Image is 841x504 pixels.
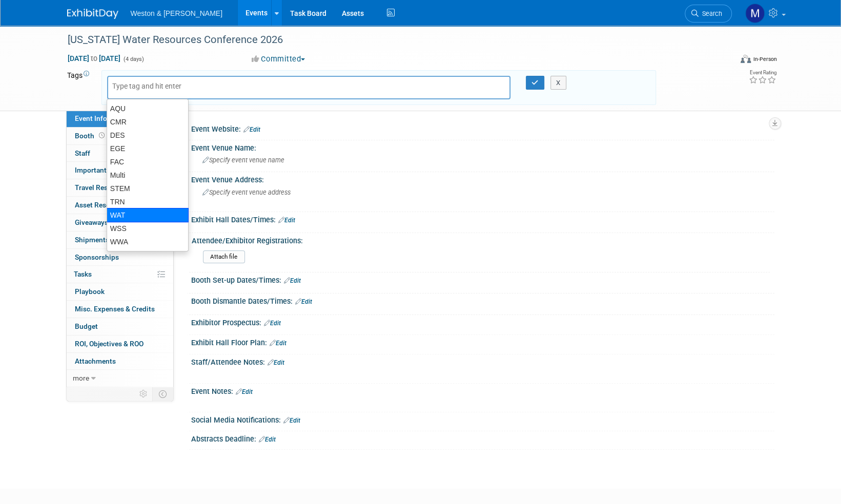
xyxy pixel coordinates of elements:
a: more [67,370,173,387]
span: Travel Reservations [75,183,137,192]
a: Edit [268,359,284,366]
span: (4 days) [122,56,144,62]
div: Multi [107,169,188,182]
div: FAC [107,155,188,169]
div: EGE [107,142,188,155]
div: In-Person [752,55,776,63]
a: Misc. Expenses & Credits [67,301,173,318]
a: Edit [259,436,276,443]
a: Edit [278,217,295,224]
span: Budget [75,322,98,330]
a: Budget [67,318,173,335]
span: Misc. Expenses & Credits [75,305,155,313]
a: Edit [283,417,300,424]
a: Attachments [67,353,173,370]
div: WSS [107,222,188,235]
div: Event Venue Address: [191,172,774,185]
button: X [550,76,566,90]
span: Sponsorships [75,253,119,261]
td: Tags [67,70,92,105]
span: Weston & [PERSON_NAME] [131,9,222,17]
div: Exhibitor Prospectus: [191,315,774,328]
a: Event Information [67,110,173,127]
a: Tasks [67,266,173,283]
a: Travel Reservations [67,179,173,196]
span: more [73,374,89,382]
div: Attendee/Exhibitor Registrations: [192,233,770,246]
span: Booth not reserved yet [97,132,107,139]
div: Staff/Attendee Notes: [191,354,774,368]
td: Toggle Event Tabs [152,387,173,401]
input: Type tag and hit enter [112,81,194,91]
div: CMR [107,115,188,129]
td: Personalize Event Tab Strip [135,387,153,401]
div: Event Notes: [191,384,774,397]
div: Booth Dismantle Dates/Times: [191,293,774,307]
span: Giveaways [75,218,108,226]
span: Tasks [74,270,92,278]
span: [DATE] [DATE] [67,54,121,63]
div: Event Venue Name: [191,140,774,153]
a: Giveaways [67,214,173,231]
a: Edit [270,340,286,347]
a: Staff [67,145,173,162]
a: ROI, Objectives & ROO [67,335,173,352]
div: Event Format [671,53,777,69]
a: Important Deadlines [67,162,173,179]
span: Asset Reservations [75,201,136,209]
div: Booth Set-up Dates/Times: [191,272,774,286]
a: Booth [67,128,173,144]
div: DES [107,129,188,142]
button: Committed [248,54,309,65]
div: STEM [107,182,188,195]
img: Mary Ann Trujillo [745,4,765,23]
img: ExhibitDay [67,9,118,19]
span: Shipments [75,236,109,244]
a: Edit [243,126,260,133]
span: ROI, Objectives & ROO [75,340,143,348]
div: WAT [107,208,189,222]
div: Event Website: [191,121,774,135]
div: [US_STATE] Water Resources Conference 2026 [64,31,716,49]
span: Specify event venue address [202,188,291,196]
a: Search [685,5,732,23]
a: Edit [236,388,253,395]
span: Playbook [75,287,105,296]
span: Event Information [75,114,132,122]
a: Edit [295,298,312,305]
span: Staff [75,149,90,157]
a: Edit [264,320,281,327]
span: Booth [75,132,107,140]
img: Format-Inperson.png [741,55,751,63]
a: Shipments [67,232,173,248]
div: WWA [107,235,188,248]
a: Asset Reservations [67,197,173,214]
span: Search [699,10,722,17]
div: Event Rating [748,70,776,75]
span: Important Deadlines [75,166,139,174]
div: Abstracts Deadline: [191,431,774,445]
div: AQU [107,102,188,115]
a: Sponsorships [67,249,173,266]
div: TRN [107,195,188,208]
a: Playbook [67,283,173,300]
a: Edit [284,277,301,284]
div: Exhibit Hall Floor Plan: [191,335,774,348]
span: to [89,54,99,62]
div: Exhibit Hall Dates/Times: [191,212,774,225]
div: Social Media Notifications: [191,412,774,426]
span: Specify event venue name [202,156,284,164]
span: Attachments [75,357,116,365]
